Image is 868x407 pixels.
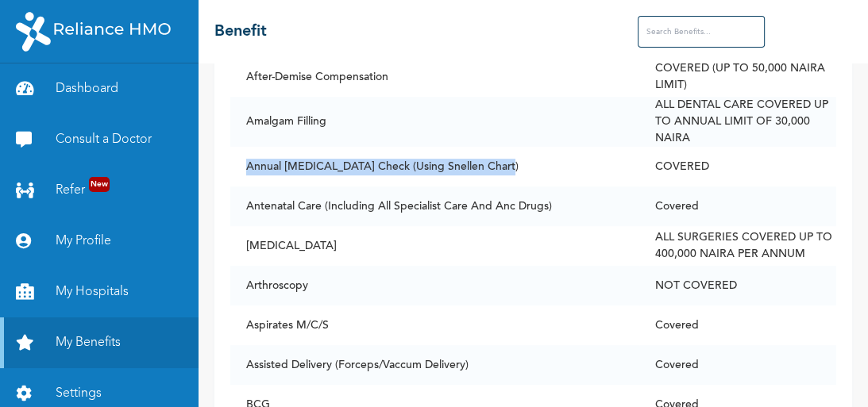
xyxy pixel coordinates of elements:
[639,147,836,186] td: COVERED
[230,226,639,266] td: [MEDICAL_DATA]
[230,147,639,186] td: Annual [MEDICAL_DATA] Check (Using Snellen Chart)
[230,266,639,305] td: Arthroscopy
[230,345,639,385] td: Assisted Delivery (Forceps/Vaccum Delivery)
[230,97,639,147] td: Amalgam Filling
[639,226,836,266] td: ALL SURGERIES COVERED UP TO 400,000 NAIRA PER ANNUM
[230,305,639,345] td: Aspirates M/C/S
[89,177,110,192] span: New
[230,57,639,97] td: After-Demise Compensation
[16,12,171,52] img: RelianceHMO's Logo
[639,57,836,97] td: COVERED (UP TO 50,000 NAIRA LIMIT)
[214,20,267,44] h2: Benefit
[639,305,836,345] td: Covered
[639,186,836,226] td: Covered
[639,266,836,305] td: NOT COVERED
[230,186,639,226] td: Antenatal Care (Including All Specialist Care And Anc Drugs)
[638,16,765,48] input: Search Benefits...
[639,345,836,385] td: Covered
[639,97,836,147] td: ALL DENTAL CARE COVERED UP TO ANNUAL LIMIT OF 30,000 NAIRA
